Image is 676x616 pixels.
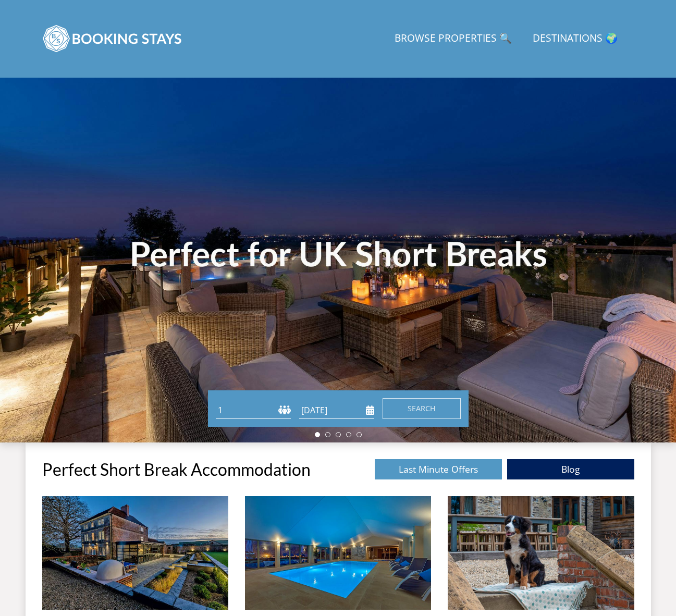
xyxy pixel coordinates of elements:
[42,460,311,478] h1: Perfect Short Break Accommodation
[383,398,461,419] button: Search
[299,402,374,419] input: Arrival Date
[408,403,436,413] span: Search
[375,459,502,479] a: Last Minute Offers
[528,27,622,51] a: Destinations 🌍
[42,496,228,610] img: 'Large Group Accommodation' - Large Group Accommodation Holiday Ideas
[390,27,516,51] a: Browse Properties 🔍
[448,496,634,610] img: 'Dog Friendly Holiday ' - Large Group Accommodation Holiday Ideas
[507,459,634,479] a: Blog
[245,496,431,610] img: 'Properties With Indoor Pools' - Large Group Accommodation Holiday Ideas
[42,13,183,65] img: BookingStays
